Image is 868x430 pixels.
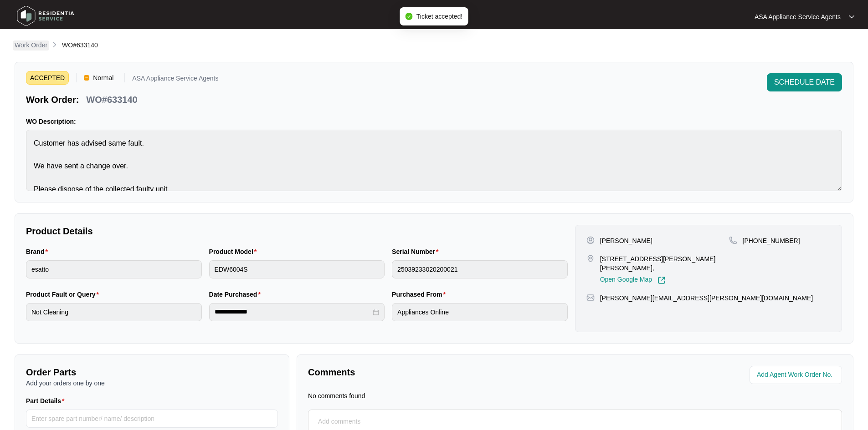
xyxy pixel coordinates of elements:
[26,117,842,126] p: WO Description:
[26,366,278,379] p: Order Parts
[215,307,371,317] input: Date Purchased
[26,93,79,106] p: Work Order:
[15,40,47,50] p: Work Order
[26,71,69,85] span: ACCEPTED
[84,75,89,81] img: Vercel Logo
[89,71,117,85] span: Normal
[26,410,278,428] input: Part Details
[86,93,137,106] p: WO#633140
[392,303,568,321] input: Purchased From
[51,41,58,48] img: chevron-right
[743,236,800,245] p: [PHONE_NUMBER]
[392,247,442,256] label: Serial Number
[209,247,261,256] label: Product Model
[586,236,595,244] img: user-pin
[600,293,813,303] p: [PERSON_NAME][EMAIL_ADDRESS][PERSON_NAME][DOMAIN_NAME]
[26,130,842,191] textarea: Customer has advised same fault. We have sent a change over. Please dispose of the collected faul...
[132,75,218,85] p: ASA Appliance Service Agents
[26,303,202,321] input: Product Fault or Query
[26,260,202,278] input: Brand
[600,276,666,284] a: Open Google Map
[600,254,729,273] p: [STREET_ADDRESS][PERSON_NAME][PERSON_NAME],
[767,73,842,91] button: SCHEDULE DATE
[26,247,51,256] label: Brand
[26,396,68,405] label: Part Details
[14,2,77,30] img: residentia service logo
[308,391,365,400] p: No comments found
[416,13,462,20] span: Ticket accepted!
[849,15,854,19] img: dropdown arrow
[62,41,98,49] span: WO#633140
[26,379,278,388] p: Add your orders one by one
[586,293,595,302] img: map-pin
[755,12,841,21] p: ASA Appliance Service Agents
[26,290,103,299] label: Product Fault or Query
[774,77,835,88] span: SCHEDULE DATE
[209,290,264,299] label: Date Purchased
[26,225,568,238] p: Product Details
[392,260,568,278] input: Serial Number
[729,236,737,244] img: map-pin
[757,369,837,380] input: Add Agent Work Order No.
[657,276,666,284] img: Link-External
[308,366,569,379] p: Comments
[586,254,595,263] img: map-pin
[13,40,49,51] a: Work Order
[392,290,449,299] label: Purchased From
[209,260,385,278] input: Product Model
[406,13,413,20] span: check-circle
[600,236,652,245] p: [PERSON_NAME]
